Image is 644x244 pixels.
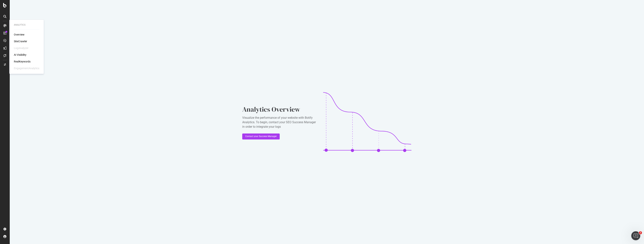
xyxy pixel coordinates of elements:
[245,135,277,138] div: Contact your Success Manager
[14,33,25,36] a: Overview
[242,116,317,129] div: Visualize the performance of your website with Botify Analytics. To begin, contact your SEO Succe...
[14,66,39,70] div: EngagementAnalytics
[639,231,642,234] span: 2
[242,105,317,114] div: Analytics Overview
[631,231,640,240] iframe: Intercom live chat
[14,53,26,57] a: AI Visibility
[323,92,411,152] img: CaL_T18e.png
[14,39,27,43] a: SiteCrawler
[14,23,39,27] div: Analytics
[14,46,28,50] div: LogAnalyzer
[242,133,280,139] button: Contact your Success Manager
[14,60,31,63] a: RealKeywords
